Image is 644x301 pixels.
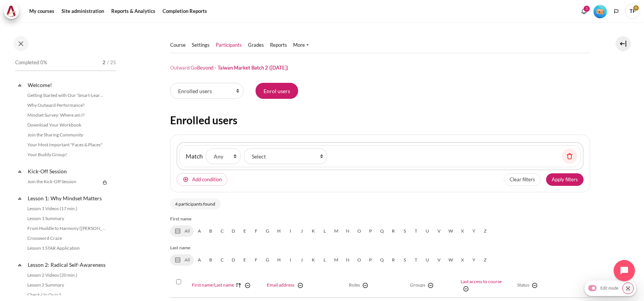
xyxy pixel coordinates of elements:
[244,282,251,289] img: switch_minus
[584,6,590,12] div: 3
[270,41,287,49] a: Reports
[308,254,319,266] a: K
[285,254,296,266] a: I
[25,214,108,223] a: Lesson 1 Summary
[457,225,468,237] a: X
[216,254,228,266] a: C
[433,254,445,266] a: V
[462,285,470,293] img: switch_minus
[625,4,640,19] span: TP
[504,173,541,186] button: Clear filters
[531,282,538,289] img: switch_minus
[365,254,376,266] a: P
[361,282,369,289] img: switch_minus
[242,282,251,289] a: Hide Full name
[406,273,456,298] th: Groups
[293,41,309,49] a: More
[25,91,108,100] a: Getting Started with Our 'Smart-Learning' Platform
[107,59,116,67] span: / 25
[103,59,106,67] span: 2
[262,254,273,266] a: G
[25,150,108,159] a: Your Buddy Group!
[342,254,354,266] a: N
[388,254,399,266] a: R
[461,279,502,284] a: Last access to course
[296,254,308,266] a: J
[273,225,285,237] a: H
[410,225,422,237] a: T
[529,282,538,289] a: Hide Status
[239,225,251,237] a: E
[25,224,108,233] a: From Huddle to Harmony ([PERSON_NAME]'s Story)
[427,282,434,289] img: switch_minus
[27,166,108,176] a: Kick-Off Session
[192,176,222,184] span: Add condition
[297,282,304,289] img: switch_minus
[216,41,242,49] a: Participants
[590,4,610,18] a: Level #1
[239,254,251,266] a: E
[461,285,470,293] a: Hide Last access to course
[25,101,108,110] a: Why Outward Performance?
[4,4,23,19] a: Architeck Architeck
[15,57,116,79] a: Completed 0% 2 / 25
[593,4,607,18] div: Level #1
[578,6,590,17] div: Show notification window with 3 new notifications
[25,130,108,139] a: Join the Sharing Community
[296,225,308,237] a: J
[468,225,480,237] a: Y
[251,254,262,266] a: F
[27,80,108,90] a: Welcome!
[25,244,108,253] a: Lesson 1 STAR Application
[422,225,433,237] a: U
[186,152,203,161] label: Match
[319,254,330,266] a: L
[365,225,376,237] a: P
[177,173,227,186] button: Add condition
[16,261,24,269] span: Collapse
[214,282,234,288] a: Last name
[194,225,205,237] a: A
[235,282,242,289] img: Ascending
[354,225,365,237] a: O
[216,225,228,237] a: C
[480,254,491,266] a: Z
[256,83,298,99] input: Enrol users
[170,65,288,71] h1: Outward GoBeyond - Taiwan Market Batch 2 ([DATE])
[170,215,590,222] h5: First name
[170,254,194,266] a: All
[170,225,194,237] a: All
[170,41,186,49] a: Course
[546,173,584,186] button: Apply filters
[425,282,434,289] a: Hide Groups
[513,273,590,298] th: Status
[25,120,108,130] a: Download Your Workbook
[308,225,319,237] a: K
[248,41,264,49] a: Grades
[410,254,422,266] a: T
[344,273,406,298] th: Roles
[16,168,24,175] span: Collapse
[267,282,294,288] a: Email address
[611,6,622,17] button: Languages
[15,59,47,67] span: Completed 0%
[330,225,342,237] a: M
[25,290,108,299] a: Check-Up Quiz 1
[59,4,107,19] a: Site administration
[262,225,273,237] a: G
[192,41,210,49] a: Settings
[388,225,399,237] a: R
[399,225,410,237] a: S
[16,195,24,202] span: Collapse
[457,254,468,266] a: X
[25,111,108,120] a: Mindset Survey: Where am I?
[25,177,100,186] a: Join the Kick-Off Session
[27,4,57,19] a: My courses
[187,273,263,298] th: /
[295,282,304,289] a: Hide Email address
[593,5,607,18] img: Level #1
[480,225,491,237] a: Z
[422,254,433,266] a: U
[376,254,388,266] a: Q
[205,254,216,266] a: B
